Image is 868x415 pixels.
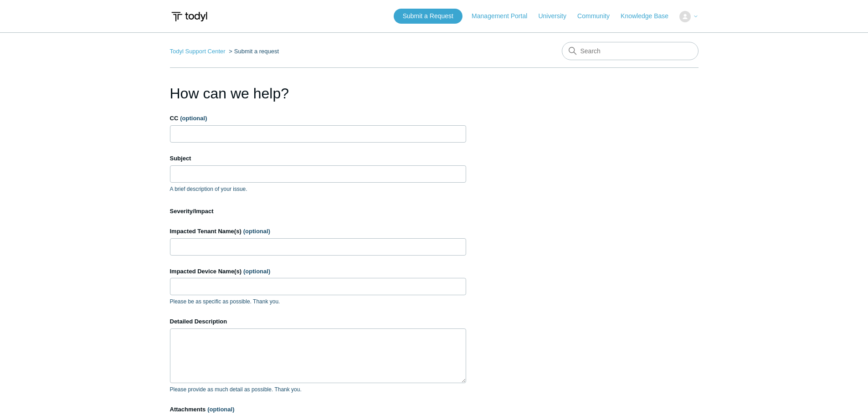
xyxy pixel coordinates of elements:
label: Attachments [170,405,466,414]
a: Knowledge Base [621,11,678,21]
label: Subject [170,154,466,163]
a: University [538,11,575,21]
input: Search [562,42,699,60]
label: Detailed Description [170,317,466,326]
span: (optional) [207,406,234,413]
label: CC [170,114,466,123]
span: (optional) [180,115,207,122]
a: Management Portal [472,11,536,21]
label: Impacted Device Name(s) [170,267,466,276]
span: (optional) [243,228,270,235]
label: Impacted Tenant Name(s) [170,227,466,236]
label: Severity/Impact [170,207,466,216]
p: A brief description of your issue. [170,185,466,193]
li: Todyl Support Center [170,48,227,55]
li: Submit a request [227,48,279,55]
h1: How can we help? [170,82,466,104]
span: (optional) [243,268,270,275]
a: Todyl Support Center [170,48,226,55]
a: Submit a Request [394,9,462,24]
img: Todyl Support Center Help Center home page [170,8,209,25]
p: Please be as specific as possible. Thank you. [170,297,466,306]
p: Please provide as much detail as possible. Thank you. [170,385,466,394]
a: Community [577,11,619,21]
